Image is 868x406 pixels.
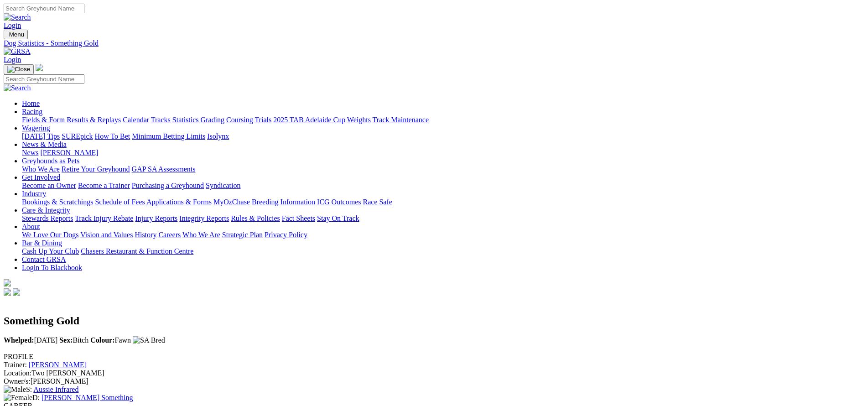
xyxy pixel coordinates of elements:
a: Results & Replays [67,116,121,124]
img: Male [4,385,26,394]
a: Privacy Policy [265,231,307,239]
a: SUREpick [62,132,93,140]
a: 2025 TAB Adelaide Cup [273,116,345,124]
img: Search [4,13,31,21]
div: About [22,231,864,239]
span: [DATE] [4,336,57,344]
a: We Love Our Dogs [22,231,78,239]
a: ICG Outcomes [317,198,361,206]
a: Chasers Restaurant & Function Centre [81,247,193,255]
a: [PERSON_NAME] [29,361,87,369]
a: Statistics [172,116,199,124]
a: Coursing [226,116,253,124]
a: Bar & Dining [22,239,62,247]
span: Fawn [90,336,131,344]
span: S: [4,385,32,393]
a: Strategic Plan [222,231,263,239]
a: Applications & Forms [146,198,212,206]
span: Owner/s: [4,377,31,385]
div: [PERSON_NAME] [4,377,864,385]
img: logo-grsa-white.png [36,64,43,71]
img: Search [4,84,31,92]
a: Care & Integrity [22,206,70,214]
a: Breeding Information [252,198,315,206]
a: Industry [22,190,46,198]
a: Home [22,99,40,107]
a: GAP SA Assessments [132,165,196,173]
a: Careers [158,231,181,239]
a: Track Injury Rebate [75,214,133,222]
div: Get Involved [22,182,864,190]
a: [DATE] Tips [22,132,60,140]
img: Close [7,66,30,73]
div: Greyhounds as Pets [22,165,864,173]
a: Login [4,56,21,63]
div: Racing [22,116,864,124]
a: Dog Statistics - Something Gold [4,39,864,47]
a: Calendar [123,116,149,124]
a: MyOzChase [213,198,250,206]
h2: Something Gold [4,315,864,327]
a: News & Media [22,141,67,148]
a: Grading [201,116,224,124]
button: Toggle navigation [4,64,34,74]
a: Weights [347,116,371,124]
a: Trials [255,116,271,124]
a: Login [4,21,21,29]
div: Bar & Dining [22,247,864,255]
span: Menu [9,31,24,38]
a: [PERSON_NAME] [40,149,98,156]
img: facebook.svg [4,288,11,296]
a: Become an Owner [22,182,76,189]
img: Female [4,394,32,402]
img: logo-grsa-white.png [4,279,11,286]
a: Injury Reports [135,214,177,222]
div: Care & Integrity [22,214,864,223]
span: Bitch [59,336,88,344]
a: Track Maintenance [373,116,429,124]
a: Retire Your Greyhound [62,165,130,173]
span: Trainer: [4,361,27,369]
span: Location: [4,369,31,377]
a: Aussie Infrared [33,385,78,393]
a: [PERSON_NAME] Something [42,394,133,401]
a: Syndication [206,182,240,189]
a: Minimum Betting Limits [132,132,205,140]
div: News & Media [22,149,864,157]
a: Get Involved [22,173,60,181]
div: PROFILE [4,353,864,361]
a: History [135,231,156,239]
a: Stewards Reports [22,214,73,222]
a: Rules & Policies [231,214,280,222]
b: Sex: [59,336,73,344]
a: News [22,149,38,156]
a: Integrity Reports [179,214,229,222]
input: Search [4,4,84,13]
img: SA Bred [133,336,165,344]
a: About [22,223,40,230]
div: Two [PERSON_NAME] [4,369,864,377]
img: twitter.svg [13,288,20,296]
b: Whelped: [4,336,34,344]
a: Bookings & Scratchings [22,198,93,206]
b: Colour: [90,336,114,344]
a: Vision and Values [80,231,133,239]
input: Search [4,74,84,84]
a: Race Safe [363,198,392,206]
a: Who We Are [22,165,60,173]
div: Wagering [22,132,864,141]
button: Toggle navigation [4,30,28,39]
a: Schedule of Fees [95,198,145,206]
a: Tracks [151,116,171,124]
a: Purchasing a Greyhound [132,182,204,189]
a: Wagering [22,124,50,132]
img: GRSA [4,47,31,56]
a: Who We Are [182,231,220,239]
span: D: [4,394,40,401]
a: Fields & Form [22,116,65,124]
a: Login To Blackbook [22,264,82,271]
a: Isolynx [207,132,229,140]
a: Fact Sheets [282,214,315,222]
a: Greyhounds as Pets [22,157,79,165]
